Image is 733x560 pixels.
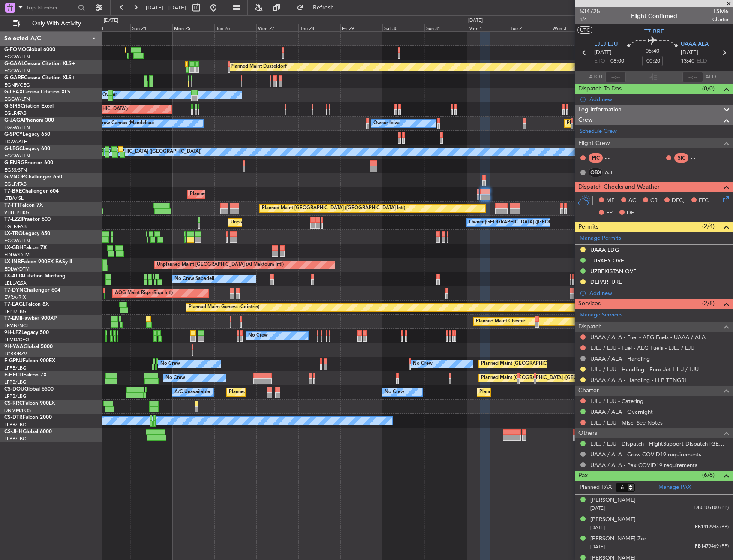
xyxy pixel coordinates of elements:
[590,355,650,362] a: UAAA / ALA - Handling
[590,366,699,373] a: LJLJ / LJU - Handling - Euro Jet LJLJ / LJU
[4,61,75,66] a: G-GAALCessna Citation XLS+
[4,231,50,236] a: LX-TROLegacy 650
[4,429,23,434] span: CS-JHH
[606,196,614,205] span: MF
[631,12,677,21] div: Flight Confirmed
[248,329,268,342] div: No Crew
[4,75,75,81] a: G-GARECessna Citation XLS+
[4,146,23,151] span: G-LEGC
[4,47,55,52] a: G-FOMOGlobal 6000
[646,47,659,56] span: 05:40
[4,407,31,414] a: DNMM/LOS
[590,344,694,352] a: LJLJ / LJU - Fuel - AEG Fuels - LJLJ / LJU
[628,196,636,205] span: AC
[658,483,691,492] a: Manage PAX
[104,17,118,24] div: [DATE]
[4,252,30,258] a: EDLW/DTM
[580,7,600,16] span: 534725
[231,60,287,73] div: Planned Maint Dusseldorf
[594,40,618,49] span: LJLJ LJU
[590,408,653,415] a: UAAA / ALA - Overnight
[4,68,30,74] a: EGGW/LTN
[578,322,602,332] span: Dispatch
[4,288,24,293] span: T7-DYN
[157,259,284,271] div: Unplanned Maint [GEOGRAPHIC_DATA] (Al Maktoum Intl)
[697,57,710,66] span: ELDT
[476,315,525,328] div: Planned Maint Chester
[589,153,603,163] div: PIC
[695,524,729,531] span: PB1419945 (PP)
[580,127,617,136] a: Schedule Crew
[424,24,466,31] div: Sun 31
[590,397,643,405] a: LJLJ / LJU - Catering
[705,73,719,81] span: ALDT
[382,24,424,31] div: Sat 30
[4,153,30,159] a: EGGW/LTN
[590,496,636,505] div: [PERSON_NAME]
[627,209,634,217] span: DP
[189,301,259,314] div: Planned Maint Geneva (Cointrin)
[4,373,47,378] a: F-HECDFalcon 7X
[4,167,27,173] a: EGSS/STN
[481,358,616,370] div: Planned Maint [GEOGRAPHIC_DATA] ([GEOGRAPHIC_DATA])
[4,415,52,420] a: CS-DTRFalcon 2000
[590,505,605,512] span: [DATE]
[88,24,130,31] div: Sat 23
[590,257,624,264] div: TURKEY OVF
[4,203,43,208] a: T7-FFIFalcon 7X
[4,132,50,137] a: G-SPCYLegacy 650
[413,358,433,370] div: No Crew
[231,216,372,229] div: Unplanned Maint [GEOGRAPHIC_DATA] ([GEOGRAPHIC_DATA])
[4,401,55,406] a: CS-RRCFalcon 900LX
[214,24,256,31] div: Tue 26
[702,84,715,93] span: (0/0)
[4,175,25,180] span: G-VNOR
[590,376,686,384] a: UAAA / ALA - Handling - LLP TENGRI
[590,246,619,253] div: UAAA LDG
[4,330,21,335] span: 9H-LPZ
[590,419,663,426] a: LJLJ / LJU - Misc. See Notes
[4,387,54,392] a: CS-DOUGlobal 6500
[4,90,70,95] a: G-LEAXCessna Citation XLS
[4,393,27,400] a: LFPB/LBG
[578,299,601,309] span: Services
[4,160,53,166] a: G-ENRGPraetor 600
[4,195,24,202] a: LTBA/ISL
[672,196,685,205] span: DFC,
[481,372,616,385] div: Planned Maint [GEOGRAPHIC_DATA] ([GEOGRAPHIC_DATA])
[229,386,364,399] div: Planned Maint [GEOGRAPHIC_DATA] ([GEOGRAPHIC_DATA])
[4,259,21,265] span: LX-INB
[606,209,613,217] span: FP
[578,471,588,481] span: Pax
[650,196,658,205] span: CR
[4,288,60,293] a: T7-DYNChallenger 604
[712,7,729,16] span: LSM6
[4,118,24,123] span: G-JAGA
[4,96,30,102] a: EGGW/LTN
[469,216,587,229] div: Owner [GEOGRAPHIC_DATA] ([GEOGRAPHIC_DATA])
[4,189,22,194] span: T7-BRE
[4,160,24,166] span: G-ENRG
[4,358,23,364] span: F-GPNJ
[590,278,622,286] div: DEPARTURE
[567,117,702,130] div: Planned Maint [GEOGRAPHIC_DATA] ([GEOGRAPHIC_DATA])
[589,96,729,103] div: Add new
[4,110,27,117] a: EGLF/FAB
[699,196,709,205] span: FFC
[9,17,93,30] button: Only With Activity
[4,231,23,236] span: LX-TRO
[702,470,715,479] span: (6/6)
[4,316,57,321] a: T7-EMIHawker 900XP
[605,154,624,162] div: - -
[590,515,636,524] div: [PERSON_NAME]
[146,4,186,12] span: [DATE] - [DATE]
[172,24,214,31] div: Mon 25
[4,245,23,250] span: LX-GBH
[4,266,30,272] a: EDLW/DTM
[578,115,593,125] span: Crew
[589,168,603,177] div: OBX
[4,344,24,349] span: 9H-YAA
[4,132,23,137] span: G-SPCY
[605,72,626,82] input: --:--
[580,16,600,23] span: 1/4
